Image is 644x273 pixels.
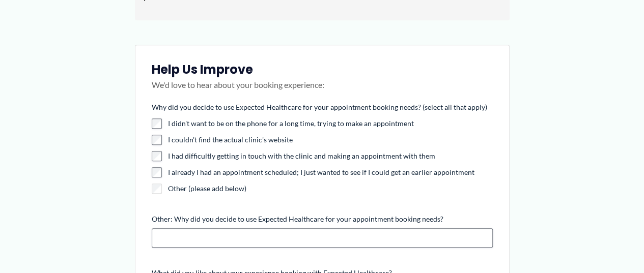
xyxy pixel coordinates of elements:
p: We'd love to hear about your booking experience: [152,77,493,103]
legend: Why did you decide to use Expected Healthcare for your appointment booking needs? (select all tha... [152,102,487,112]
label: Other: Why did you decide to use Expected Healthcare for your appointment booking needs? [152,214,493,224]
label: I already I had an appointment scheduled; I just wanted to see if I could get an earlier appointment [168,167,493,177]
label: Other (please add below) [168,184,493,194]
h3: Help Us Improve [152,62,493,77]
label: I couldn't find the actual clinic's website [168,135,493,145]
label: I didn't want to be on the phone for a long time, trying to make an appointment [168,118,493,129]
label: I had difficultly getting in touch with the clinic and making an appointment with them [168,151,493,161]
